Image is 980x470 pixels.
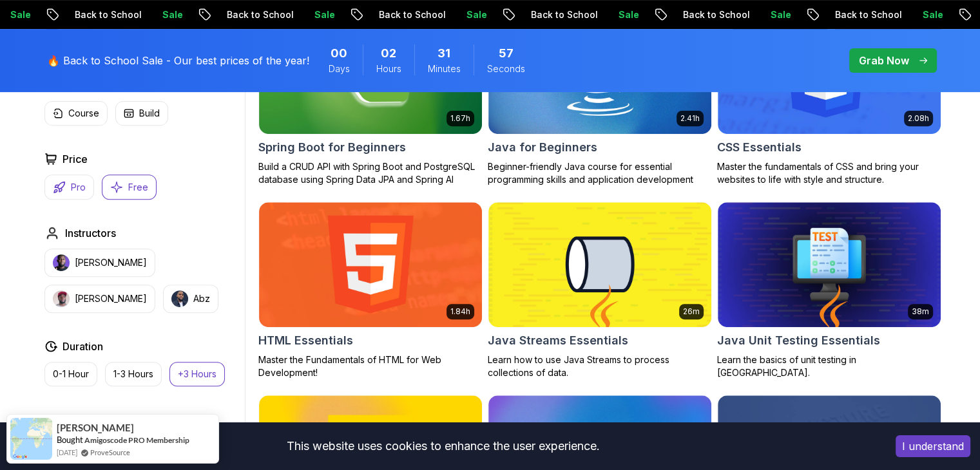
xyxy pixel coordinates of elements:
[151,8,193,21] p: Sale
[113,368,153,381] p: 1-3 Hours
[912,8,953,21] p: Sale
[57,422,134,433] span: [PERSON_NAME]
[717,353,941,379] p: Learn the basics of unit testing in [GEOGRAPHIC_DATA].
[57,435,83,445] span: Bought
[381,44,396,62] span: 2 Hours
[259,202,482,327] img: HTML Essentials card
[488,160,712,186] p: Beginner-friendly Java course for essential programming skills and application development
[53,290,70,307] img: instructor img
[608,8,649,21] p: Sale
[488,8,712,186] a: Java for Beginners card2.41hJava for BeginnersBeginner-friendly Java course for essential program...
[499,44,514,62] span: 57 Seconds
[44,249,155,277] button: instructor img[PERSON_NAME]
[329,62,350,75] span: Days
[53,368,89,381] p: 0-1 Hour
[859,53,909,68] p: Grab Now
[717,332,880,350] h2: Java Unit Testing Essentials
[450,306,470,317] p: 1.84h
[717,138,802,156] h2: CSS Essentials
[10,432,876,460] div: This website uses cookies to enhance the user experience.
[520,8,608,21] p: Back to School
[62,412,90,428] h2: Track
[672,8,760,21] p: Back to School
[65,225,116,241] h2: Instructors
[488,332,628,350] h2: Java Streams Essentials
[258,160,483,186] p: Build a CRUD API with Spring Boot and PostgreSQL database using Spring Data JPA and Spring AI
[824,8,912,21] p: Back to School
[488,202,711,327] img: Java Streams Essentials card
[139,107,160,120] p: Build
[75,256,147,269] p: [PERSON_NAME]
[44,285,155,313] button: instructor img[PERSON_NAME]
[75,292,147,305] p: [PERSON_NAME]
[171,290,188,307] img: instructor img
[44,174,94,200] button: Pro
[258,8,483,186] a: Spring Boot for Beginners card1.67hNEWSpring Boot for BeginnersBuild a CRUD API with Spring Boot ...
[102,174,157,200] button: Free
[258,332,353,350] h2: HTML Essentials
[450,113,470,124] p: 1.67h
[53,254,70,271] img: instructor img
[683,306,700,317] p: 26m
[487,62,525,75] span: Seconds
[376,62,401,75] span: Hours
[456,8,497,21] p: Sale
[64,8,151,21] p: Back to School
[128,181,148,194] p: Free
[216,8,303,21] p: Back to School
[169,362,225,386] button: +3 Hours
[47,53,309,68] p: 🔥 Back to School Sale - Our best prices of the year!
[90,447,130,458] a: ProveSource
[44,101,108,126] button: Course
[488,202,712,379] a: Java Streams Essentials card26mJava Streams EssentialsLearn how to use Java Streams to process co...
[488,353,712,379] p: Learn how to use Java Streams to process collections of data.
[115,101,168,126] button: Build
[258,353,483,379] p: Master the Fundamentals of HTML for Web Development!
[680,113,700,124] p: 2.41h
[258,202,483,379] a: HTML Essentials card1.84hHTML EssentialsMaster the Fundamentals of HTML for Web Development!
[105,362,162,386] button: 1-3 Hours
[71,181,86,194] p: Pro
[62,339,103,354] h2: Duration
[258,138,406,156] h2: Spring Boot for Beginners
[896,435,970,457] button: Accept cookies
[717,8,941,186] a: CSS Essentials card2.08hCSS EssentialsMaster the fundamentals of CSS and bring your websites to l...
[760,8,801,21] p: Sale
[84,435,189,445] a: Amigoscode PRO Membership
[193,292,210,305] p: Abz
[717,202,941,379] a: Java Unit Testing Essentials card38mJava Unit Testing EssentialsLearn the basics of unit testing ...
[178,368,216,381] p: +3 Hours
[718,202,941,327] img: Java Unit Testing Essentials card
[10,418,52,460] img: provesource social proof notification image
[303,8,345,21] p: Sale
[44,362,97,386] button: 0-1 Hour
[908,113,929,124] p: 2.08h
[717,160,941,186] p: Master the fundamentals of CSS and bring your websites to life with style and structure.
[912,306,929,317] p: 38m
[68,107,99,120] p: Course
[62,151,88,167] h2: Price
[488,138,597,156] h2: Java for Beginners
[57,447,77,458] span: [DATE]
[163,285,218,313] button: instructor imgAbz
[428,62,461,75] span: Minutes
[437,44,450,62] span: 31 Minutes
[331,44,347,62] span: 0 Days
[368,8,456,21] p: Back to School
